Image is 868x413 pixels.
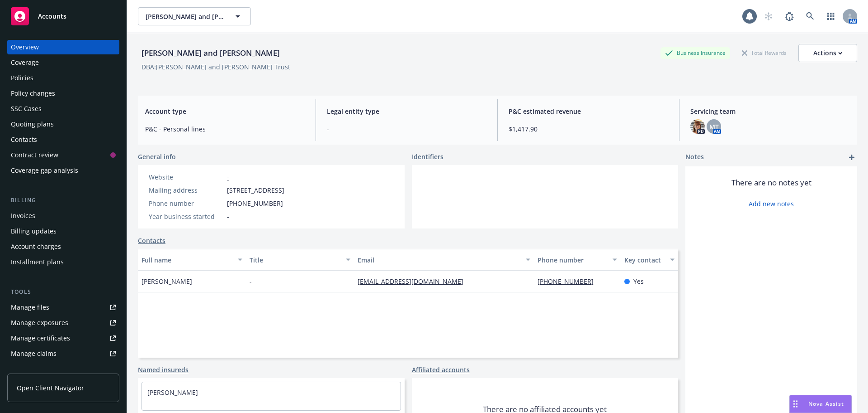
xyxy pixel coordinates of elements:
a: Report a Bug [780,7,798,25]
div: Manage files [11,300,49,315]
div: Website [149,172,223,182]
div: Policy changes [11,86,55,101]
span: Notes [685,152,704,163]
span: [PERSON_NAME] and [PERSON_NAME] [146,12,224,21]
a: [EMAIL_ADDRESS][DOMAIN_NAME] [358,277,471,286]
a: Policies [7,71,119,85]
button: Nova Assist [789,395,852,413]
div: Phone number [149,199,223,208]
button: [PERSON_NAME] and [PERSON_NAME] [138,7,251,25]
a: Affiliated accounts [412,365,470,374]
a: Overview [7,40,119,54]
div: Policies [11,71,33,85]
span: Legal entity type [327,107,486,116]
span: Identifiers [412,152,443,161]
button: Email [354,249,534,271]
div: Billing updates [11,224,57,238]
a: Named insureds [138,365,189,374]
div: Email [358,255,520,265]
span: MT [709,122,719,131]
div: Coverage [11,55,39,70]
a: Policy changes [7,86,119,101]
div: Manage exposures [11,316,68,330]
span: Yes [633,277,644,286]
a: add [846,152,857,163]
button: Title [246,249,354,271]
a: Invoices [7,209,119,223]
div: Actions [813,44,842,62]
a: [PHONE_NUMBER] [538,277,601,286]
a: - [227,173,229,181]
a: Quoting plans [7,117,119,131]
div: Phone number [538,255,607,265]
div: [PERSON_NAME] and [PERSON_NAME] [138,47,283,59]
div: Coverage gap analysis [11,163,78,178]
a: Start snowing [759,7,778,25]
a: Accounts [7,4,119,29]
a: Account charges [7,239,119,254]
span: Nova Assist [808,400,844,408]
span: Account type [145,107,305,116]
div: Contract review [11,148,58,162]
a: [PERSON_NAME] [147,388,198,397]
div: Manage BORs [11,362,53,376]
span: General info [138,152,176,161]
span: - [227,212,229,221]
div: Billing [7,196,119,205]
button: Full name [138,249,246,271]
span: [PHONE_NUMBER] [227,199,283,208]
a: Manage files [7,300,119,315]
a: Add new notes [749,199,794,209]
a: Manage certificates [7,331,119,345]
span: [PERSON_NAME] [142,277,192,286]
div: Business Insurance [660,47,730,58]
a: SSC Cases [7,102,119,116]
a: Contract review [7,148,119,162]
span: - [250,277,252,286]
div: Tools [7,287,119,296]
div: Manage certificates [11,331,70,345]
div: DBA: [PERSON_NAME] and [PERSON_NAME] Trust [142,62,290,72]
button: Actions [798,44,857,62]
span: There are no notes yet [731,177,811,188]
a: Manage claims [7,346,119,361]
a: Search [801,7,819,25]
span: Servicing team [690,107,850,116]
div: Overview [11,40,39,54]
span: - [327,124,486,134]
img: photo [690,119,705,134]
div: Contacts [11,132,37,147]
div: Full name [142,255,232,265]
span: Open Client Navigator [17,383,84,393]
a: Installment plans [7,255,119,269]
div: Quoting plans [11,117,54,131]
div: Manage claims [11,346,57,361]
span: $1,417.90 [509,124,668,134]
a: Contacts [7,132,119,147]
div: Invoices [11,209,35,223]
div: Title [250,255,340,265]
span: P&C estimated revenue [509,107,668,116]
div: SSC Cases [11,102,42,116]
div: Key contact [624,255,665,265]
a: Manage BORs [7,362,119,376]
button: Key contact [621,249,678,271]
div: Total Rewards [737,47,791,58]
a: Coverage [7,55,119,70]
div: Installment plans [11,255,64,269]
div: Mailing address [149,185,223,195]
a: Coverage gap analysis [7,163,119,178]
a: Switch app [822,7,840,25]
span: Accounts [38,13,66,20]
button: Phone number [534,249,620,271]
a: Manage exposures [7,316,119,330]
div: Account charges [11,239,61,254]
a: Billing updates [7,224,119,238]
span: [STREET_ADDRESS] [227,185,284,195]
a: Contacts [138,236,165,245]
div: Year business started [149,212,223,221]
div: Drag to move [790,395,801,413]
span: P&C - Personal lines [145,124,305,134]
